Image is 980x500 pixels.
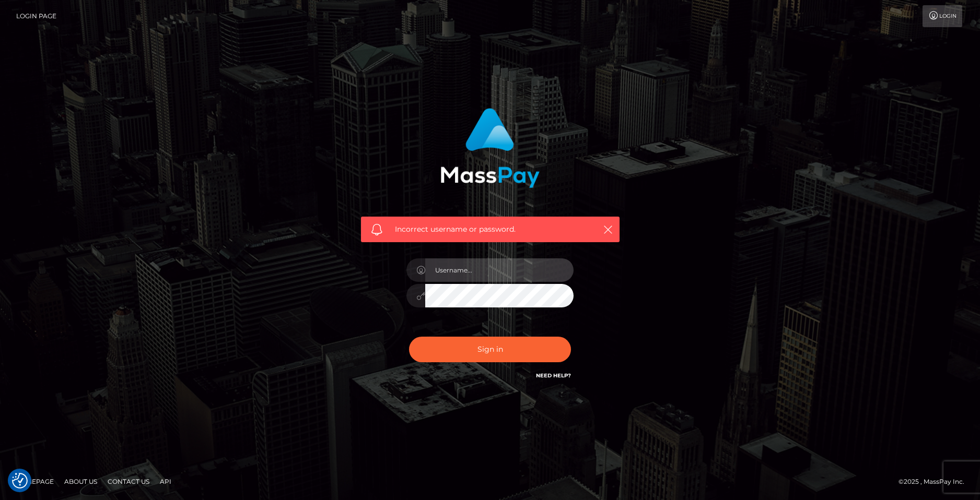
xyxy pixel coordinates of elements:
span: Incorrect username or password. [395,224,586,235]
a: Login Page [16,5,56,27]
a: Login [923,5,962,27]
button: Sign in [409,337,571,362]
input: Username... [425,258,574,282]
a: About Us [60,473,101,490]
img: MassPay Login [440,108,540,188]
a: Need Help? [536,372,571,379]
button: Consent Preferences [12,473,28,489]
a: Homepage [11,473,58,490]
img: Revisit consent button [12,473,28,489]
a: Contact Us [103,473,154,490]
div: © 2025 , MassPay Inc. [899,476,972,487]
a: API [156,473,176,490]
